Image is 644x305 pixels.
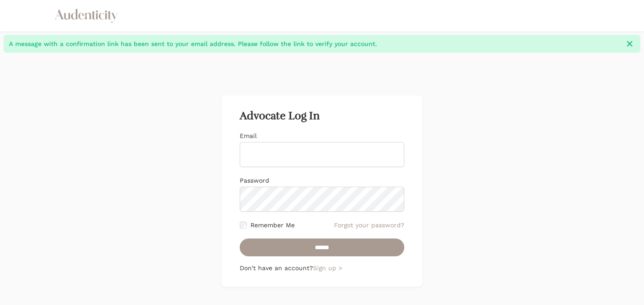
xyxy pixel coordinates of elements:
label: Email [240,132,257,139]
a: Sign up > [313,264,342,272]
label: Password [240,177,269,184]
span: A message with a confirmation link has been sent to your email address. Please follow the link to... [9,39,620,48]
p: Don't have an account? [240,263,404,272]
a: Forgot your password? [334,221,404,230]
h2: Advocate Log In [240,110,404,122]
label: Remember Me [250,221,295,230]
